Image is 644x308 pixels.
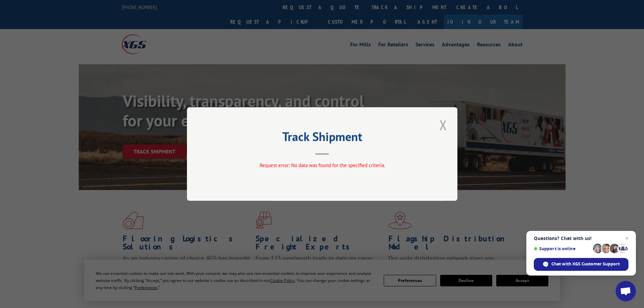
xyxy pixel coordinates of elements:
span: Chat with XGS Customer Support [551,261,620,267]
a: Open chat [616,281,636,301]
button: Close modal [437,116,449,134]
span: Support is online [534,246,591,251]
span: Request error: No data was found for the specified criteria. [259,162,385,168]
span: Chat with XGS Customer Support [534,258,628,271]
h2: Track Shipment [221,132,424,145]
span: Questions? Chat with us! [534,236,628,241]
